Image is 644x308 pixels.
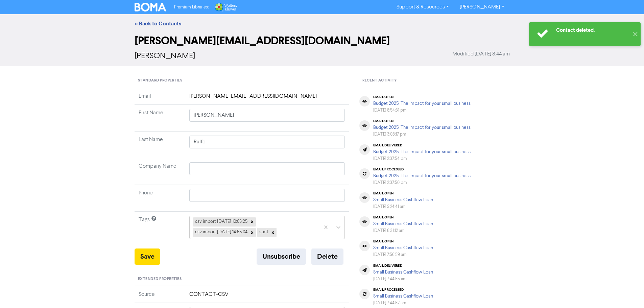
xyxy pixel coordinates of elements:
a: << Back to Contacts [135,20,181,27]
td: Email [135,92,185,105]
td: Phone [135,185,185,212]
div: email delivered [373,143,471,147]
div: email open [373,239,433,243]
td: [PERSON_NAME][EMAIL_ADDRESS][DOMAIN_NAME] [185,92,349,105]
div: [DATE] 8:31:12 am [373,228,433,234]
div: email processed [373,167,471,171]
a: [PERSON_NAME] [454,2,509,13]
span: [PERSON_NAME] [135,52,195,60]
a: Support & Resources [391,2,454,13]
a: Small Business Cashflow Loan [373,197,433,202]
a: Small Business Cashflow Loan [373,245,433,250]
td: Company Name [135,158,185,185]
div: email delivered [373,264,433,268]
div: staff [257,228,269,237]
div: csv import [DATE] 14:55:04 [193,228,248,237]
td: First Name [135,105,185,132]
span: Premium Libraries: [174,5,209,9]
div: [DATE] 7:56:59 am [373,252,433,258]
button: Unsubscribe [257,248,306,265]
a: Budget 2025: The impact for your small business [373,101,471,106]
a: Small Business Cashflow Loan [373,221,433,226]
div: [DATE] 2:37:50 pm [373,180,471,186]
td: Tags [135,212,185,248]
td: Source [135,290,185,303]
td: Last Name [135,132,185,158]
button: Delete [311,248,343,265]
div: [DATE] 3:08:17 pm [373,131,471,138]
a: Small Business Cashflow Loan [373,270,433,275]
a: Small Business Cashflow Loan [373,294,433,299]
td: CONTACT-CSV [185,290,349,303]
div: [DATE] 7:44:52 am [373,300,433,306]
div: [DATE] 8:54:31 pm [373,107,471,114]
div: email processed [373,288,433,292]
div: [DATE] 7:44:55 am [373,276,433,282]
a: Budget 2025: The impact for your small business [373,125,471,130]
div: email open [373,215,433,219]
div: [DATE] 9:24:41 am [373,204,433,210]
div: csv import [DATE] 10:03:25 [193,217,248,226]
a: Budget 2025: The impact for your small business [373,149,471,154]
img: BOMA Logo [135,3,166,11]
button: Save [135,248,160,265]
div: [DATE] 2:37:54 pm [373,156,471,162]
div: email open [373,191,433,195]
div: Standard Properties [135,74,349,87]
div: email open [373,95,471,99]
div: Recent Activity [359,74,509,87]
div: Contact deleted. [556,27,629,34]
span: Modified [DATE] 8:44 am [452,50,510,58]
div: Extended Properties [135,273,349,286]
h2: [PERSON_NAME][EMAIL_ADDRESS][DOMAIN_NAME] [135,34,510,47]
img: Wolters Kluwer [214,3,237,11]
div: email open [373,119,471,123]
iframe: Chat Widget [610,276,644,308]
a: Budget 2025: The impact for your small business [373,173,471,178]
